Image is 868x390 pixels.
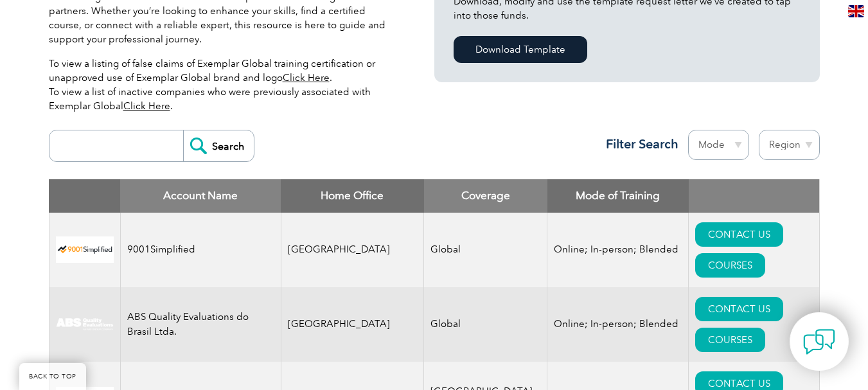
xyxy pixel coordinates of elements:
td: ABS Quality Evaluations do Brasil Ltda. [120,287,281,362]
img: en [848,5,864,17]
td: [GEOGRAPHIC_DATA] [281,213,424,287]
th: Home Office: activate to sort column ascending [281,179,424,213]
th: : activate to sort column ascending [689,179,819,213]
a: BACK TO TOP [19,363,86,390]
a: CONTACT US [695,222,783,247]
img: c92924ac-d9bc-ea11-a814-000d3a79823d-logo.jpg [56,317,114,332]
a: COURSES [695,328,765,352]
a: Click Here [123,100,170,112]
h3: Filter Search [598,136,678,152]
img: contact-chat.png [803,326,835,358]
a: CONTACT US [695,297,783,321]
p: To view a listing of false claims of Exemplar Global training certification or unapproved use of ... [49,57,396,113]
input: Search [183,130,254,161]
td: Online; In-person; Blended [547,287,689,362]
td: Global [424,287,547,362]
a: Download Template [454,36,587,63]
img: 37c9c059-616f-eb11-a812-002248153038-logo.png [56,236,114,263]
td: Online; In-person; Blended [547,213,689,287]
td: [GEOGRAPHIC_DATA] [281,287,424,362]
th: Coverage: activate to sort column ascending [424,179,547,213]
th: Account Name: activate to sort column descending [120,179,281,213]
td: Global [424,213,547,287]
td: 9001Simplified [120,213,281,287]
a: Click Here [283,72,330,84]
th: Mode of Training: activate to sort column ascending [547,179,689,213]
a: COURSES [695,253,765,278]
